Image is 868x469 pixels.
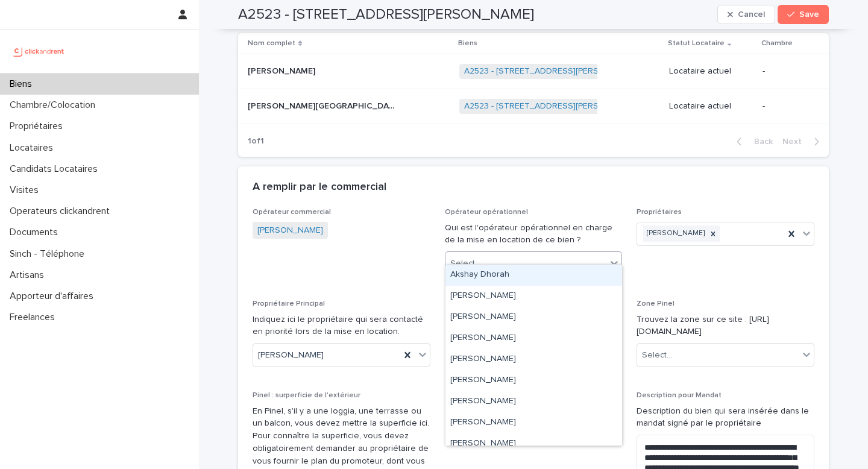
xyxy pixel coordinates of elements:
[5,121,72,132] p: Propriétaires
[738,10,765,19] span: Cancel
[669,66,753,77] p: Locataire actuel
[5,269,54,281] p: Artisans
[445,370,622,391] div: Cédric Adam
[445,265,622,286] div: Akshay Dhorah
[238,6,534,24] h2: A2523 - [STREET_ADDRESS][PERSON_NAME]
[445,412,622,433] div: Elodie Bernard
[238,127,274,156] p: 1 of 1
[445,391,622,412] div: Deepti Sumboo
[5,248,94,260] p: Sinch - Téléphone
[637,313,814,339] p: Trouvez la zone sur ce site : [URL][DOMAIN_NAME]
[761,37,793,50] p: Chambre
[445,328,622,349] div: Brice Rabot
[238,89,829,124] tr: [PERSON_NAME][GEOGRAPHIC_DATA][PERSON_NAME][GEOGRAPHIC_DATA] A2523 - [STREET_ADDRESS][PERSON_NAME...
[637,392,722,399] span: Description pour Mandat
[637,209,682,216] span: Propriétaires
[248,37,295,50] p: Nom complet
[763,101,810,112] p: -
[5,142,63,154] p: Locataires
[258,349,324,362] span: [PERSON_NAME]
[5,163,107,175] p: Candidats Locataires
[778,5,829,24] button: Save
[238,54,829,89] tr: [PERSON_NAME][PERSON_NAME] A2523 - [STREET_ADDRESS][PERSON_NAME] Locataire actuel-
[643,225,706,242] div: [PERSON_NAME]
[253,392,360,399] span: Pinel : surperficie de l'extérieur
[464,101,641,112] a: A2523 - [STREET_ADDRESS][PERSON_NAME]
[10,39,68,63] img: UCB0brd3T0yccxBKYDjQ
[253,209,331,216] span: Opérateur commercial
[782,137,809,146] span: Next
[253,181,386,194] h2: A remplir par le commercial
[458,37,477,50] p: Biens
[717,5,775,24] button: Cancel
[763,66,810,77] p: -
[445,307,622,328] div: Anaelle Felicite
[445,209,528,216] span: Opérateur opérationnel
[445,286,622,307] div: Alexis Aguttes
[445,433,622,455] div: Emilie Heerasing
[5,312,64,323] p: Freelances
[799,10,819,19] span: Save
[5,184,48,196] p: Visites
[668,37,725,50] p: Statut Locataire
[248,64,318,77] p: [PERSON_NAME]
[445,222,623,247] p: Qui est l'opérateur opérationnel en charge de la mise en location de ce bien ?
[5,99,105,111] p: Chambre/Colocation
[248,99,401,112] p: [PERSON_NAME][GEOGRAPHIC_DATA]
[445,349,622,370] div: Camille Magnier
[637,300,675,307] span: Zone Pinel
[257,224,323,237] a: [PERSON_NAME]
[727,136,778,147] button: Back
[450,257,480,270] div: Select...
[5,227,68,238] p: Documents
[5,78,42,90] p: Biens
[642,349,672,362] div: Select...
[253,300,325,307] span: Propriétaire Principal
[253,313,430,339] p: Indiquez ici le propriétaire qui sera contacté en priorité lors de la mise en location.
[5,206,119,217] p: Operateurs clickandrent
[464,66,641,77] a: A2523 - [STREET_ADDRESS][PERSON_NAME]
[5,291,103,302] p: Apporteur d'affaires
[637,405,814,430] p: Description du bien qui sera insérée dans le mandat signé par le propriétaire
[778,136,829,147] button: Next
[747,137,773,146] span: Back
[669,101,753,112] p: Locataire actuel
